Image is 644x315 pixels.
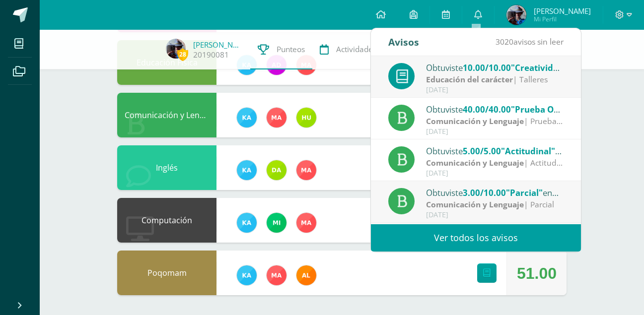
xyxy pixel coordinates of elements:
[501,145,562,157] span: "Actitudinal"
[371,224,581,252] a: Ver todos los avisos
[463,62,511,73] span: 10.00/10.00
[117,93,216,137] div: Comunicación y Lenguaje
[237,160,257,180] img: 11a70570b33d653b35fbbd11dfde3caa.png
[277,44,305,55] span: Punteos
[463,104,511,115] span: 40.00/40.00
[511,104,586,115] span: "Prueba Objetiva"
[496,36,513,47] span: 3020
[267,160,286,180] img: e5474bb3d0f7a70544d1826b472cdfe6.png
[426,199,564,210] div: | Parcial
[426,116,524,126] strong: Comunicación y Lenguaje
[388,28,419,56] div: Avisos
[117,145,216,190] div: Inglés
[267,213,286,233] img: c0bc5b3ae419b3647d5e54388e607386.png
[177,48,188,61] span: 28
[117,251,216,295] div: Poqomam
[237,265,257,285] img: 11a70570b33d653b35fbbd11dfde3caa.png
[426,127,564,136] div: [DATE]
[426,157,564,169] div: | Actitudinal
[426,86,564,94] div: [DATE]
[336,44,376,55] span: Actividades
[193,40,243,50] a: [PERSON_NAME]
[426,74,564,85] div: | Talleres
[511,62,568,73] span: "Creatividad"
[117,198,216,243] div: Computación
[426,157,524,168] strong: Comunicación y Lenguaje
[517,251,557,296] div: 51.00
[534,6,591,16] span: [PERSON_NAME]
[426,74,513,85] strong: Educación del carácter
[426,144,564,157] div: Obtuviste en
[296,265,316,285] img: b67223fa3993a94addc99f06520921b7.png
[463,145,501,157] span: 5.00/5.00
[426,199,524,210] strong: Comunicación y Lenguaje
[296,213,316,233] img: 2fed5c3f2027da04ec866e2a5436f393.png
[506,5,526,25] img: 99756b3123a35decbee9b4b00912208d.png
[267,265,286,285] img: 2fed5c3f2027da04ec866e2a5436f393.png
[426,103,564,116] div: Obtuviste en
[193,50,229,60] a: 20190081
[426,211,564,219] div: [DATE]
[166,39,186,59] img: 99756b3123a35decbee9b4b00912208d.png
[426,116,564,127] div: | Prueba Objetiva
[534,15,591,23] span: Mi Perfil
[496,36,564,47] span: avisos sin leer
[426,169,564,178] div: [DATE]
[312,30,384,69] a: Actividades
[426,186,564,199] div: Obtuviste en
[296,160,316,180] img: 2fed5c3f2027da04ec866e2a5436f393.png
[426,61,564,74] div: Obtuviste en
[250,30,312,69] a: Punteos
[463,187,506,198] span: 3.00/10.00
[296,108,316,127] img: e4cb9b8ab3809f62af4e231f190f7a92.png
[267,108,286,127] img: 2fed5c3f2027da04ec866e2a5436f393.png
[506,187,543,198] span: "Parcial"
[237,108,257,127] img: 11a70570b33d653b35fbbd11dfde3caa.png
[237,213,257,233] img: 11a70570b33d653b35fbbd11dfde3caa.png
